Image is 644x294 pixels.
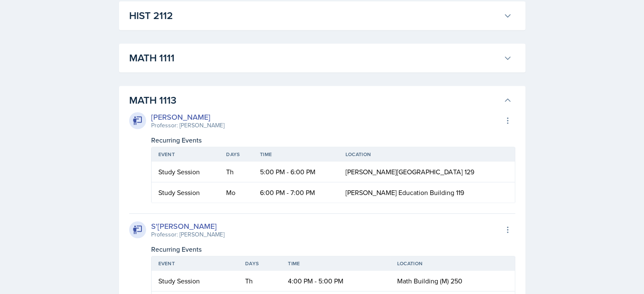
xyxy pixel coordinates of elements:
[152,147,220,162] th: Event
[390,256,515,271] th: Location
[151,230,224,239] div: Professor: [PERSON_NAME]
[397,276,462,286] span: Math Building (M) 250
[219,147,253,162] th: Days
[339,147,515,162] th: Location
[158,187,213,198] div: Study Session
[158,167,213,177] div: Study Session
[127,49,514,67] button: MATH 1111
[238,256,281,271] th: Days
[151,220,224,232] div: S'[PERSON_NAME]
[281,271,390,291] td: 4:00 PM - 5:00 PM
[129,93,500,108] h3: MATH 1113
[345,188,464,197] span: [PERSON_NAME] Education Building 119
[152,256,238,271] th: Event
[151,135,515,145] div: Recurring Events
[129,8,500,23] h3: HIST 2112
[151,244,515,254] div: Recurring Events
[253,147,339,162] th: Time
[219,182,253,203] td: Mo
[151,121,224,130] div: Professor: [PERSON_NAME]
[219,162,253,182] td: Th
[253,162,339,182] td: 5:00 PM - 6:00 PM
[129,50,500,66] h3: MATH 1111
[281,256,390,271] th: Time
[158,276,232,286] div: Study Session
[151,111,224,123] div: [PERSON_NAME]
[253,182,339,203] td: 6:00 PM - 7:00 PM
[127,6,514,25] button: HIST 2112
[345,167,474,176] span: [PERSON_NAME][GEOGRAPHIC_DATA] 129
[238,271,281,291] td: Th
[127,91,514,110] button: MATH 1113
